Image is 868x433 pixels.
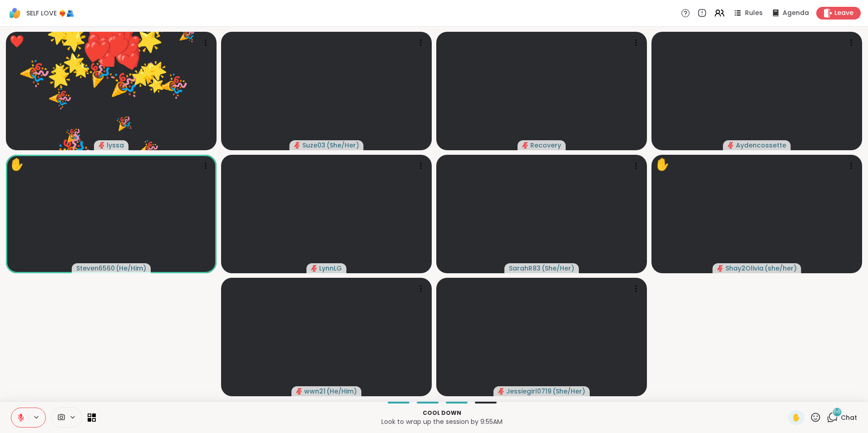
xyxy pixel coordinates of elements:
div: ✋ [10,156,24,173]
button: 🌟 [118,10,179,71]
span: Rules [745,9,763,18]
span: Steven6560 [76,264,115,273]
div: ✋ [655,156,670,173]
button: 🎉 [148,59,201,112]
span: Jessiegirl0719 [506,387,552,396]
button: 🌟 [43,53,76,86]
span: SarahR83 [509,264,541,273]
span: Aydencossette [736,141,786,150]
span: audio-muted [728,142,734,148]
button: ❤️ [82,31,119,68]
span: audio-muted [498,388,504,394]
button: ❤️ [104,23,135,54]
span: Agenda [783,9,809,18]
span: ( She/Her ) [326,141,359,150]
span: ( she/her ) [764,264,797,273]
button: 🎉 [7,44,64,101]
span: ( She/Her ) [552,387,585,396]
div: ❤️ [10,33,24,50]
span: ( He/Him ) [326,387,357,396]
span: SELF LOVE ❤️‍🔥🫂 [26,9,74,18]
span: audio-muted [717,265,724,271]
span: ✋ [792,412,801,423]
span: Chat [841,413,857,422]
span: LynnLG [319,264,342,273]
span: Recovery [530,141,561,150]
button: 🎉 [42,118,104,180]
span: wwn21 [304,387,325,396]
span: ( He/Him ) [116,264,146,273]
button: 🎉 [39,76,83,120]
span: Leave [834,9,853,18]
img: ShareWell Logomark [7,5,23,21]
p: Cool down [101,409,783,417]
p: Look to wrap up the session by 9:55AM [101,417,783,426]
button: 🎉 [173,20,202,49]
span: Suze03 [302,141,325,150]
span: audio-muted [296,388,302,394]
button: 🌟 [131,45,180,94]
span: ( She/Her ) [542,264,574,273]
span: 66 [833,408,841,416]
button: 🌟 [66,54,97,85]
span: audio-muted [311,265,317,271]
span: audio-muted [294,142,301,148]
button: 🎉 [110,109,138,138]
span: Shay2Olivia [725,264,764,273]
span: audio-muted [99,142,105,148]
span: audio-muted [522,142,528,148]
span: lyssa [107,141,124,150]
